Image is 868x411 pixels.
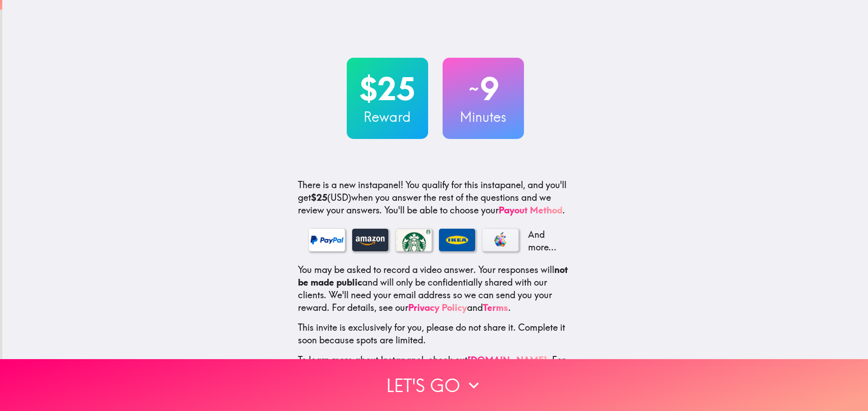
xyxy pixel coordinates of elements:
[298,321,573,346] p: This invite is exclusively for you, please do not share it. Complete it soon because spots are li...
[467,354,547,365] a: [DOMAIN_NAME]
[499,204,562,216] a: Payout Method
[526,228,562,254] p: And more...
[408,302,467,313] a: Privacy Policy
[443,70,524,107] h2: 9
[443,107,524,126] h3: Minutes
[298,354,573,392] p: To learn more about Instapanel, check out . For questions or help, email us at .
[483,302,508,313] a: Terms
[347,70,428,107] h2: $25
[298,264,568,288] b: not be made public
[298,263,573,314] p: You may be asked to record a video answer. Your responses will and will only be confidentially sh...
[298,179,573,217] p: You qualify for this instapanel, and you'll get (USD) when you answer the rest of the questions a...
[467,75,480,102] span: ~
[311,192,327,203] b: $25
[298,179,403,190] span: There is a new instapanel!
[347,107,428,126] h3: Reward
